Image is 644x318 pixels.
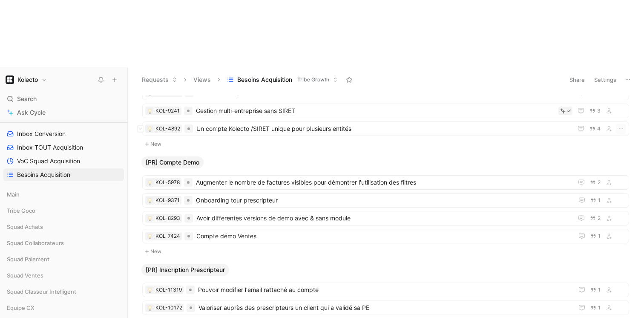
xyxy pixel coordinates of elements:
[155,107,180,115] div: KOL-9241
[3,98,124,181] div: Tribe GrowthInbox Lead GenInbox ConversionInbox TOUT AcquisitionVoC Squad AcquisitionBesoins Acqu...
[155,304,182,312] div: KOL-10172
[588,124,602,133] button: 4
[588,178,602,187] button: 2
[3,220,124,233] div: Squad Achats
[138,73,181,86] button: Requests
[297,75,329,84] span: Tribe Growth
[7,304,34,312] span: Equipe CX
[142,193,629,208] a: 💡KOL-9371Onboarding tour prescripteur1
[6,75,14,84] img: Kolecto
[17,157,80,165] span: VoC Squad Acquisition
[142,104,629,118] a: 💡KOL-9241Gestion multi-entreprise sans SIRET3
[190,73,215,86] button: Views
[147,306,152,311] img: 💡
[7,239,64,247] span: Squad Collaborateurs
[7,223,43,231] span: Squad Achats
[196,213,569,223] span: Avoir différentes versions de demo avec & sans module
[147,288,152,293] img: 💡
[3,127,124,140] a: Inbox Conversion
[598,234,601,239] span: 1
[3,285,124,298] div: Squad Classeur Intelligent
[146,158,199,167] span: [PR] Compte Demo
[3,285,124,301] div: Squad Classeur Intelligent
[3,301,124,314] div: Equipe CX
[147,198,152,203] img: 💡
[155,214,180,223] div: KOL-8293
[566,74,589,86] button: Share
[3,93,124,105] div: Search
[589,303,602,312] button: 1
[598,198,601,203] span: 1
[7,287,76,296] span: Squad Classeur Intelligent
[17,171,70,179] span: Besoins Acquisition
[17,94,37,104] span: Search
[141,139,630,149] button: New
[598,305,601,310] span: 1
[147,127,152,132] img: 💡
[141,246,630,257] button: New
[196,177,569,188] span: Augmenter le nombre de factures visibles pour démontrer l'utilisation des filtres
[3,155,124,168] a: VoC Squad Acquisition
[223,73,342,86] button: Besoins AcquisitionTribe Growth
[155,232,180,240] div: KOL-7424
[7,271,43,280] span: Squad Ventes
[598,216,601,221] span: 2
[597,108,601,113] span: 3
[147,179,153,185] button: 💡
[588,106,602,116] button: 3
[147,234,152,239] img: 💡
[589,285,602,295] button: 1
[196,231,570,241] span: Compte démo Ventes
[3,74,49,86] button: KolectoKolecto
[155,178,180,187] div: KOL-5978
[7,255,49,263] span: Squad Paiement
[598,287,601,292] span: 1
[147,180,152,185] img: 💡
[142,211,629,225] a: 💡KOL-8293Avoir différentes versions de demo avec & sans module2
[198,285,570,295] span: Pouvoir modifier l'email rattaché au compte
[147,108,153,114] button: 💡
[147,90,153,96] button: 💡
[7,206,35,215] span: Tribe Coco
[3,220,124,236] div: Squad Achats
[196,195,570,205] span: Onboarding tour prescripteur
[147,233,153,239] button: 💡
[141,156,204,168] button: [PR] Compte Demo
[155,286,182,294] div: KOL-11319
[142,229,629,243] a: 💡KOL-7424Compte démo Ventes1
[147,109,152,114] img: 💡
[590,74,620,86] button: Settings
[147,287,153,293] button: 💡
[147,126,153,132] button: 💡
[3,204,124,217] div: Tribe Coco
[147,216,152,221] img: 💡
[138,156,633,257] div: [PR] Compte DemoNew
[3,301,124,317] div: Equipe CX
[138,49,633,150] div: New
[147,197,153,203] button: 💡
[3,253,124,268] div: Squad Paiement
[589,196,602,205] button: 1
[7,190,20,199] span: Main
[147,215,153,221] button: 💡
[17,143,83,152] span: Inbox TOUT Acquisition
[196,106,555,116] span: Gestion multi-entreprise sans SIRET
[17,130,66,138] span: Inbox Conversion
[3,106,124,119] a: Ask Cycle
[142,301,629,315] a: 💡KOL-10172Valoriser auprès des prescripteurs un client qui a validé sa PE1
[3,269,124,282] div: Squad Ventes
[147,305,153,311] button: 💡
[146,266,225,274] span: [PR] Inscription Prescripteur
[3,237,124,249] div: Squad Collaborateurs
[198,303,570,313] span: Valoriser auprès des prescripteurs un client qui a validé sa PE
[598,90,601,95] span: 5
[142,121,629,136] a: 💡KOL-4892Un compte Kolecto /SIRET unique pour plusieurs entités4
